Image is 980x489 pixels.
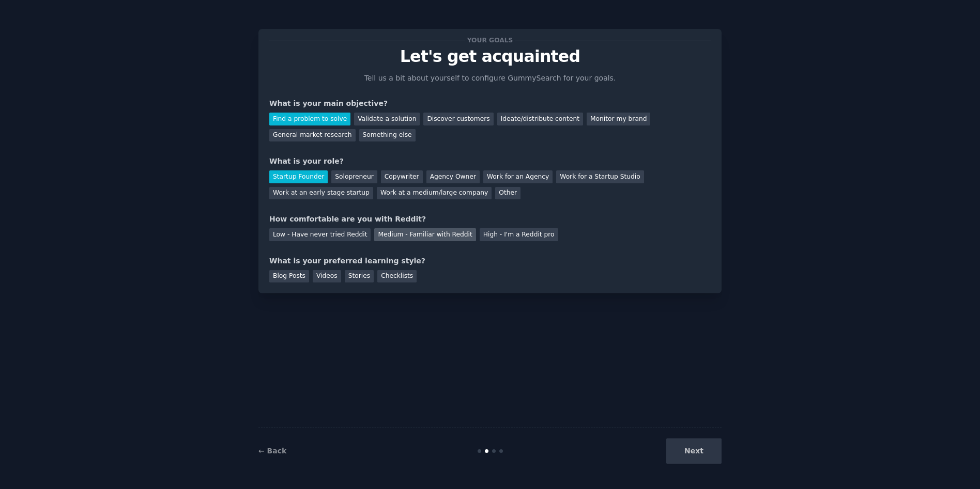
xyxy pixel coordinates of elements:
div: Ideate/distribute content [497,113,583,125]
p: Let's get acquainted [269,48,711,66]
p: Tell us a bit about yourself to configure GummySearch for your goals. [360,73,620,84]
div: Work at an early stage startup [269,187,373,200]
div: Find a problem to solve [269,113,350,125]
div: Work at a medium/large company [377,187,492,200]
span: Your goals [465,35,515,45]
div: Copywriter [381,170,423,183]
div: Other [495,187,520,200]
div: Medium - Familiar with Reddit [374,228,476,241]
div: How comfortable are you with Reddit? [269,214,711,225]
div: What is your preferred learning style? [269,256,711,266]
div: High - I'm a Reddit pro [480,228,558,241]
div: Monitor my brand [587,113,650,125]
div: Blog Posts [269,270,309,283]
div: Videos [313,270,341,283]
div: What is your main objective? [269,98,711,109]
div: Solopreneur [331,170,377,183]
div: Startup Founder [269,170,328,183]
div: Work for a Startup Studio [556,170,644,183]
div: General market research [269,129,356,142]
div: Validate a solution [354,113,420,125]
div: Work for an Agency [483,170,553,183]
div: Checklists [377,270,417,283]
div: Something else [359,129,416,142]
div: Discover customers [423,113,493,125]
div: Agency Owner [426,170,480,183]
div: Stories [345,270,374,283]
div: What is your role? [269,156,711,167]
div: Low - Have never tried Reddit [269,228,371,241]
a: ← Back [258,447,286,455]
